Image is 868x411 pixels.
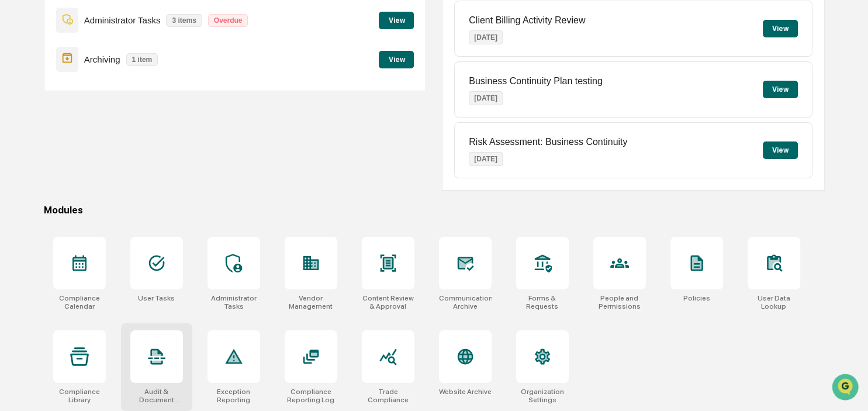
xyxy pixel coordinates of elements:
[831,372,862,404] iframe: Open customer support
[379,12,414,29] button: View
[763,81,798,98] button: View
[116,198,141,207] span: Pylon
[80,143,150,164] a: 🗄️Attestations
[593,294,646,310] div: People and Permissions
[469,30,503,44] p: [DATE]
[44,205,825,216] div: Modules
[12,171,21,180] div: 🔎
[12,148,21,158] div: 🖐️
[379,51,414,68] button: View
[138,294,175,302] div: User Tasks
[12,25,213,43] p: How can we help?
[208,14,248,27] p: Overdue
[285,294,337,310] div: Vendor Management
[469,91,503,105] p: [DATE]
[208,388,260,404] div: Exception Reporting
[23,170,74,181] span: Data Lookup
[85,148,94,158] div: 🗄️
[84,15,161,25] p: Administrator Tasks
[130,388,183,404] div: Audit & Document Logs
[379,53,414,64] a: View
[683,294,710,302] div: Policies
[53,388,106,404] div: Compliance Library
[469,76,603,87] p: Business Continuity Plan testing
[469,137,627,147] p: Risk Assessment: Business Continuity
[516,294,569,310] div: Forms & Requests
[362,388,414,404] div: Trade Compliance
[23,147,75,159] span: Preclearance
[126,53,158,66] p: 1 item
[362,294,414,310] div: Content Review & Approval
[379,14,414,25] a: View
[199,93,213,107] button: Start new chat
[40,89,192,101] div: Start new chat
[7,143,80,164] a: 🖐️Preclearance
[84,54,120,64] p: Archiving
[439,294,492,310] div: Communications Archive
[763,141,798,159] button: View
[96,147,145,159] span: Attestations
[53,294,106,310] div: Compliance Calendar
[285,388,337,404] div: Compliance Reporting Log
[208,294,260,310] div: Administrator Tasks
[12,89,33,110] img: 1746055101610-c473b297-6a78-478c-a979-82029cc54cd1
[748,294,800,310] div: User Data Lookup
[40,101,148,110] div: We're available if you need us!
[82,198,141,207] a: Powered byPylon
[166,14,202,27] p: 3 items
[7,165,78,186] a: 🔎Data Lookup
[439,388,492,396] div: Website Archive
[516,388,569,404] div: Organization Settings
[469,152,503,166] p: [DATE]
[763,20,798,37] button: View
[469,15,585,26] p: Client Billing Activity Review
